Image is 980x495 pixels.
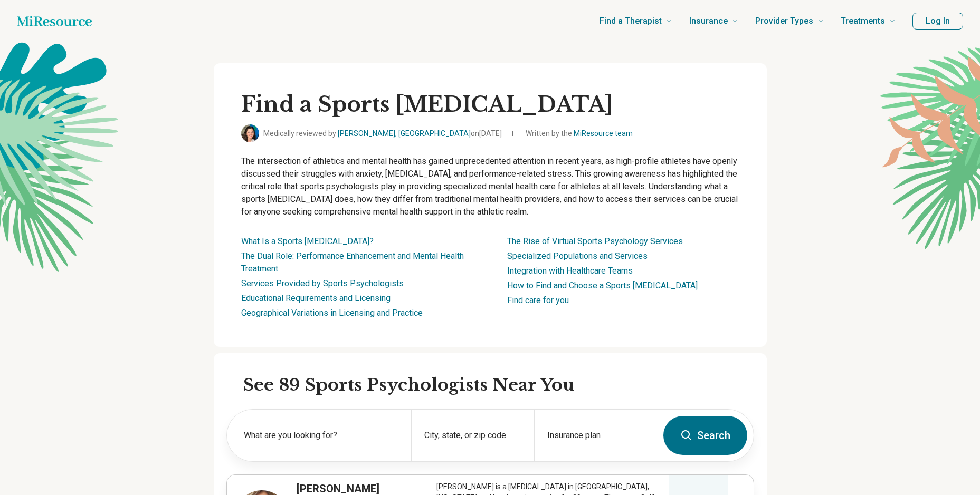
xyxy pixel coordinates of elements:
span: Insurance [689,14,728,28]
span: Provider Types [755,14,813,28]
span: Written by the [526,128,633,139]
a: Services Provided by Sports Psychologists [241,278,404,288]
button: Search [663,416,747,455]
button: Log In [912,13,963,30]
span: Find a Therapist [600,14,662,28]
a: The Dual Role: Performance Enhancement and Mental Health Treatment [241,251,464,274]
a: The Rise of Virtual Sports Psychology Services [507,236,683,246]
a: What Is a Sports [MEDICAL_DATA]? [241,236,374,246]
a: [PERSON_NAME], [GEOGRAPHIC_DATA] [338,129,471,138]
p: The intersection of athletics and mental health has gained unprecedented attention in recent year... [241,155,739,218]
a: How to Find and Choose a Sports [MEDICAL_DATA] [507,280,698,290]
span: on [DATE] [471,129,502,138]
a: Geographical Variations in Licensing and Practice [241,308,423,318]
h2: See 89 Sports Psychologists Near You [243,374,754,396]
a: Home page [17,11,92,32]
a: Find care for you [507,295,569,305]
label: What are you looking for? [244,429,398,442]
a: MiResource team [574,129,633,138]
h1: Find a Sports [MEDICAL_DATA] [241,91,739,118]
a: Educational Requirements and Licensing [241,293,391,303]
a: Integration with Healthcare Teams [507,266,633,276]
span: Treatments [841,14,885,28]
a: Specialized Populations and Services [507,251,648,261]
span: Medically reviewed by [263,128,502,139]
